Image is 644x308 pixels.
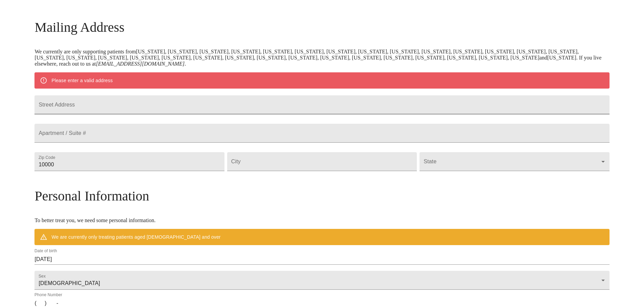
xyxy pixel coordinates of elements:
[34,19,609,35] h3: Mailing Address
[51,231,220,243] div: We are currently only treating patients aged [DEMOGRAPHIC_DATA] and over
[34,188,609,204] h3: Personal Information
[34,249,57,253] label: Date of birth
[420,152,609,171] div: ​
[34,293,62,297] label: Phone Number
[34,271,609,290] div: [DEMOGRAPHIC_DATA]
[34,217,609,223] p: To better treat you, we need some personal information.
[96,61,185,67] em: [EMAIL_ADDRESS][DOMAIN_NAME]
[51,74,113,87] div: Please enter a valid address
[34,49,609,67] p: We currently are only supporting patients from [US_STATE], [US_STATE], [US_STATE], [US_STATE], [U...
